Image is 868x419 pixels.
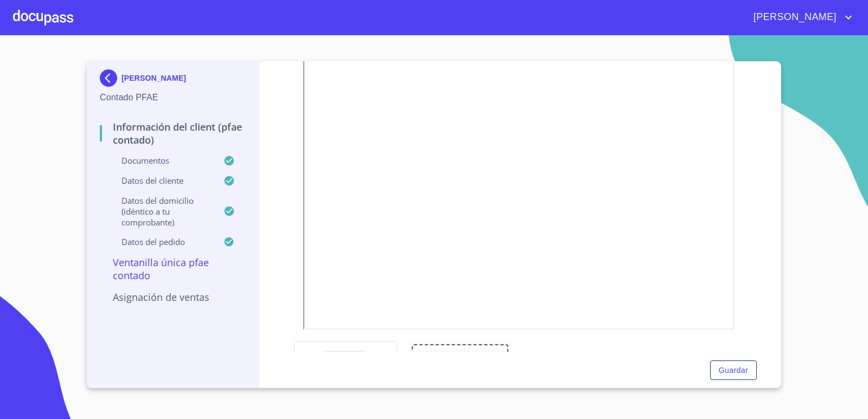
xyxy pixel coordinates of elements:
[100,155,224,166] p: Documentos
[100,236,224,247] p: Datos del pedido
[100,69,246,91] div: [PERSON_NAME]
[303,38,735,330] iframe: Identificación Oficial
[745,9,842,26] span: [PERSON_NAME]
[100,256,246,282] p: Ventanilla única PFAE contado
[100,69,122,87] img: Docupass spot blue
[745,9,855,26] button: account of current user
[719,364,748,377] span: Guardar
[710,360,757,381] button: Guardar
[122,74,186,82] p: [PERSON_NAME]
[100,291,246,304] p: Asignación de Ventas
[100,175,224,186] p: Datos del cliente
[100,120,246,146] p: Información del Client (PFAE contado)
[100,91,246,104] p: Contado PFAE
[100,195,224,228] p: Datos del domicilio (idéntico a tu comprobante)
